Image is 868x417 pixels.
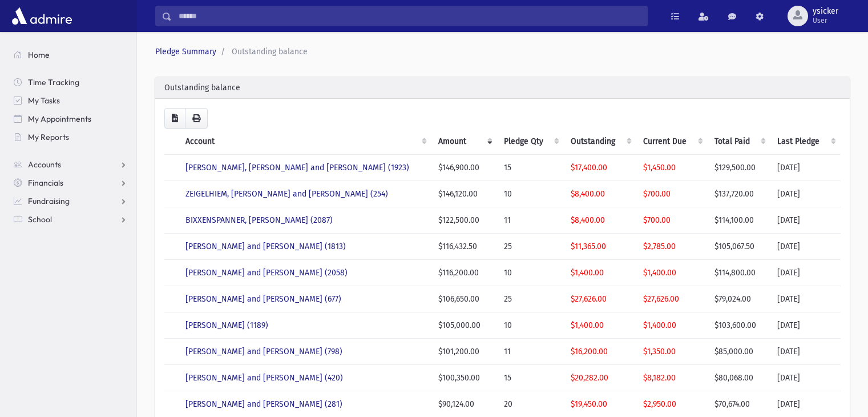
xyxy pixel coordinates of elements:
a: BIXXENSPANNER, [PERSON_NAME] (2087) [185,215,333,225]
td: $114,800.00 [708,260,770,286]
th: Pledge Qty: activate to sort column ascending [497,129,564,155]
span: User [813,16,838,25]
td: $1,450.00 [636,155,708,181]
td: $700.00 [636,181,708,207]
td: $85,000.00 [708,339,770,365]
td: $116,200.00 [431,260,497,286]
a: [PERSON_NAME] (1189) [185,320,268,330]
a: Time Tracking [5,73,136,91]
td: 15 [497,365,564,391]
td: 15 [497,155,564,181]
th: Amount: activate to sort column ascending [431,129,497,155]
td: $1,400.00 [636,312,708,339]
div: Outstanding balance [155,77,850,99]
th: Current Due: activate to sort column ascending [636,129,708,155]
td: $105,000.00 [431,312,497,339]
td: [DATE] [770,207,841,234]
span: Outstanding balance [232,47,308,57]
td: $11,365.00 [564,234,636,260]
span: Home [28,50,50,60]
button: Print [185,108,208,129]
span: Time Tracking [28,77,79,87]
td: 25 [497,286,564,312]
span: My Appointments [28,114,91,124]
a: Accounts [5,155,136,174]
a: [PERSON_NAME] and [PERSON_NAME] (677) [185,294,341,304]
a: [PERSON_NAME] and [PERSON_NAME] (2058) [185,268,348,278]
td: $8,400.00 [564,207,636,234]
td: [DATE] [770,260,841,286]
span: My Reports [28,132,69,142]
td: $27,626.00 [564,286,636,312]
span: My Tasks [28,95,60,106]
td: [DATE] [770,339,841,365]
input: Search [172,6,647,26]
img: AdmirePro [9,5,75,27]
td: $1,400.00 [636,260,708,286]
a: Financials [5,174,136,192]
td: $137,720.00 [708,181,770,207]
a: My Reports [5,128,136,146]
td: $146,900.00 [431,155,497,181]
span: Accounts [28,159,61,170]
a: Home [5,46,136,64]
td: $700.00 [636,207,708,234]
td: $8,182.00 [636,365,708,391]
td: 11 [497,207,564,234]
span: Financials [28,178,63,188]
span: Fundraising [28,196,70,206]
td: $1,350.00 [636,339,708,365]
td: $103,600.00 [708,312,770,339]
nav: breadcrumb [155,46,845,58]
a: My Appointments [5,110,136,128]
th: Last Pledge: activate to sort column ascending [770,129,841,155]
a: Fundraising [5,192,136,210]
span: ysicker [813,7,838,16]
a: ZEIGELHIEM, [PERSON_NAME] and [PERSON_NAME] (254) [185,189,388,199]
a: [PERSON_NAME] and [PERSON_NAME] (420) [185,373,343,383]
td: $106,650.00 [431,286,497,312]
td: $1,400.00 [564,312,636,339]
button: CSV [164,108,185,129]
td: [DATE] [770,365,841,391]
td: [DATE] [770,312,841,339]
td: [DATE] [770,155,841,181]
td: $79,024.00 [708,286,770,312]
td: 10 [497,312,564,339]
a: [PERSON_NAME] and [PERSON_NAME] (798) [185,347,342,356]
td: $105,067.50 [708,234,770,260]
th: Total Paid: activate to sort column ascending [708,129,770,155]
td: 10 [497,260,564,286]
td: $146,120.00 [431,181,497,207]
td: $17,400.00 [564,155,636,181]
a: [PERSON_NAME], [PERSON_NAME] and [PERSON_NAME] (1923) [185,163,409,173]
td: $80,068.00 [708,365,770,391]
a: Pledge Summary [155,47,216,57]
a: My Tasks [5,91,136,110]
a: [PERSON_NAME] and [PERSON_NAME] (281) [185,399,342,409]
th: Account: activate to sort column ascending [179,129,431,155]
td: $114,100.00 [708,207,770,234]
td: $100,350.00 [431,365,497,391]
td: [DATE] [770,181,841,207]
td: $16,200.00 [564,339,636,365]
td: [DATE] [770,286,841,312]
span: School [28,214,52,224]
td: 25 [497,234,564,260]
th: Outstanding: activate to sort column ascending [564,129,636,155]
td: $27,626.00 [636,286,708,312]
td: $20,282.00 [564,365,636,391]
td: [DATE] [770,234,841,260]
td: $122,500.00 [431,207,497,234]
a: [PERSON_NAME] and [PERSON_NAME] (1813) [185,242,346,251]
td: $116,432.50 [431,234,497,260]
td: $2,785.00 [636,234,708,260]
td: $101,200.00 [431,339,497,365]
td: $1,400.00 [564,260,636,286]
td: $8,400.00 [564,181,636,207]
a: School [5,210,136,228]
td: $129,500.00 [708,155,770,181]
td: 10 [497,181,564,207]
td: 11 [497,339,564,365]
